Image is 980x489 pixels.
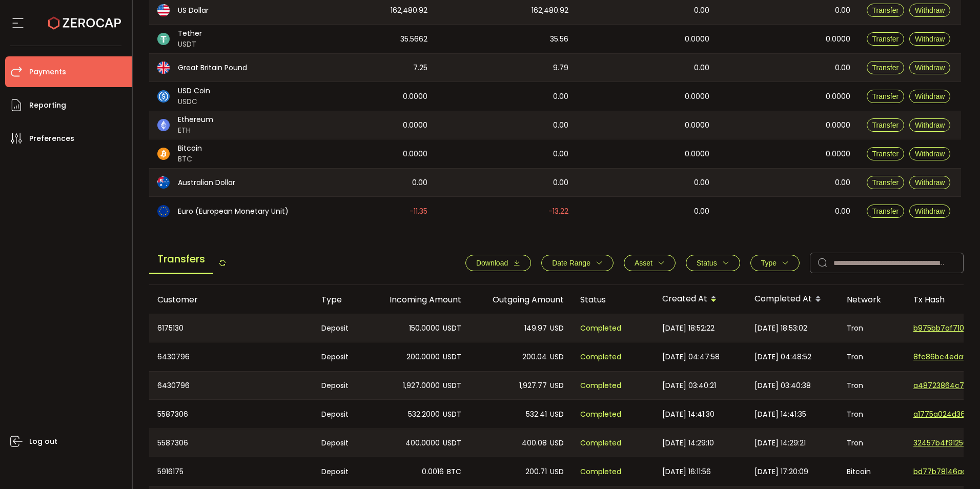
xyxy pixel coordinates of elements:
[541,255,614,271] button: Date Range
[525,466,547,478] span: 200.71
[29,65,66,79] span: Payments
[548,206,568,217] span: -13.22
[654,291,746,308] div: Created At
[835,62,850,74] span: 0.00
[867,32,905,46] button: Transfer
[580,409,621,420] span: Completed
[915,64,945,72] span: Withdraw
[412,177,427,189] span: 0.00
[313,400,367,429] div: Deposit
[443,351,461,363] span: USDT
[367,294,469,305] div: Incoming Amount
[400,33,427,45] span: 35.5662
[761,259,777,267] span: Type
[867,147,905,160] button: Transfer
[178,96,210,107] span: USDC
[178,143,202,154] span: Bitcoin
[685,33,709,45] span: 0.0000
[826,148,850,160] span: 0.0000
[553,91,568,103] span: 0.00
[839,342,905,371] div: Tron
[685,148,709,160] span: 0.0000
[476,259,508,267] span: Download
[522,351,547,363] span: 200.04
[469,294,572,305] div: Outgoing Amount
[694,62,709,74] span: 0.00
[550,322,564,334] span: USD
[685,91,709,103] span: 0.0000
[403,148,427,160] span: 0.0000
[694,206,709,217] span: 0.00
[839,372,905,399] div: Tron
[624,255,676,271] button: Asset
[909,90,950,103] button: Withdraw
[754,322,807,334] span: [DATE] 18:53:02
[178,114,213,125] span: Ethereum
[580,351,621,363] span: Completed
[313,372,367,399] div: Deposit
[553,177,568,189] span: 0.00
[405,437,440,449] span: 400.0000
[313,342,367,371] div: Deposit
[872,92,899,100] span: Transfer
[178,63,247,73] span: Great Britain Pound
[553,62,568,74] span: 9.79
[835,206,850,217] span: 0.00
[826,119,850,131] span: 0.0000
[522,437,547,449] span: 400.08
[580,466,621,478] span: Completed
[835,5,850,16] span: 0.00
[662,437,714,449] span: [DATE] 14:29:10
[754,437,806,449] span: [DATE] 14:29:21
[872,207,899,215] span: Transfer
[443,380,461,392] span: USDT
[550,380,564,392] span: USD
[754,409,806,420] span: [DATE] 14:41:35
[909,205,950,218] button: Withdraw
[149,400,313,429] div: 5587306
[909,61,950,74] button: Withdraw
[867,61,905,74] button: Transfer
[157,176,170,189] img: aud_portfolio.svg
[149,294,313,305] div: Customer
[835,177,850,189] span: 0.00
[826,33,850,45] span: 0.0000
[662,322,714,334] span: [DATE] 18:52:22
[524,322,547,334] span: 149.97
[409,322,440,334] span: 150.0000
[839,294,905,305] div: Network
[909,176,950,189] button: Withdraw
[872,64,899,72] span: Transfer
[157,4,170,16] img: usd_portfolio.svg
[553,148,568,160] span: 0.00
[580,380,621,392] span: Completed
[313,294,367,305] div: Type
[662,351,720,363] span: [DATE] 04:47:58
[149,245,213,274] span: Transfers
[149,429,313,457] div: 5587306
[915,92,945,100] span: Withdraw
[839,457,905,486] div: Bitcoin
[178,177,235,188] span: Australian Dollar
[29,434,57,449] span: Log out
[580,437,621,449] span: Completed
[754,380,811,392] span: [DATE] 03:40:38
[662,409,714,420] span: [DATE] 14:41:30
[867,205,905,218] button: Transfer
[754,466,808,478] span: [DATE] 17:20:09
[313,457,367,486] div: Deposit
[157,62,170,74] img: gbp_portfolio.svg
[915,35,945,43] span: Withdraw
[750,255,800,271] button: Type
[635,259,652,267] span: Asset
[149,314,313,342] div: 6175130
[686,255,740,271] button: Status
[157,205,170,217] img: eur_portfolio.svg
[443,409,461,420] span: USDT
[867,4,905,17] button: Transfer
[872,178,899,187] span: Transfer
[929,440,980,489] iframe: Chat Widget
[526,409,547,420] span: 532.41
[915,121,945,129] span: Withdraw
[685,119,709,131] span: 0.0000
